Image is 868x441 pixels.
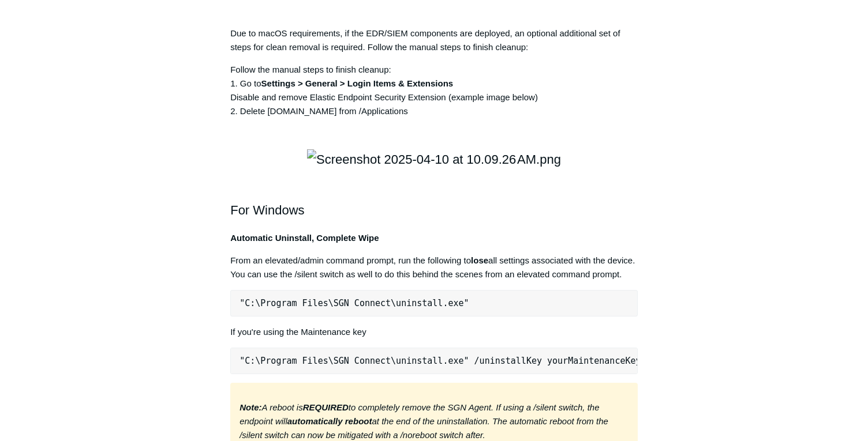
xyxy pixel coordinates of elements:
[287,416,372,426] strong: automatically reboot
[230,233,379,243] strong: Automatic Uninstall, Complete Wipe
[303,402,349,412] strong: REQUIRED
[230,27,638,54] p: Due to macOS requirements, if the EDR/SIEM components are deployed, an optional additional set of...
[307,149,561,169] img: Screenshot 2025-04-10 at 10.09.26 AM.png
[230,325,638,339] p: If you're using the Maintenance key
[230,63,638,118] p: Follow the manual steps to finish cleanup: 1. Go to Disable and remove Elastic Endpoint Security ...
[240,402,261,412] strong: Note:
[240,298,469,308] span: "C:\Program Files\SGN Connect\uninstall.exe"
[230,180,638,220] h2: For Windows
[261,78,454,88] strong: Settings > General > Login Items & Extensions
[240,402,608,440] em: A reboot is to completely remove the SGN Agent. If using a /silent switch, the endpoint will at t...
[230,348,638,374] pre: "C:\Program Files\SGN Connect\uninstall.exe" /uninstallKey yourMaintenanceKeyHere
[471,255,488,265] strong: lose
[230,255,635,279] span: From an elevated/admin command prompt, run the following to all settings associated with the devi...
